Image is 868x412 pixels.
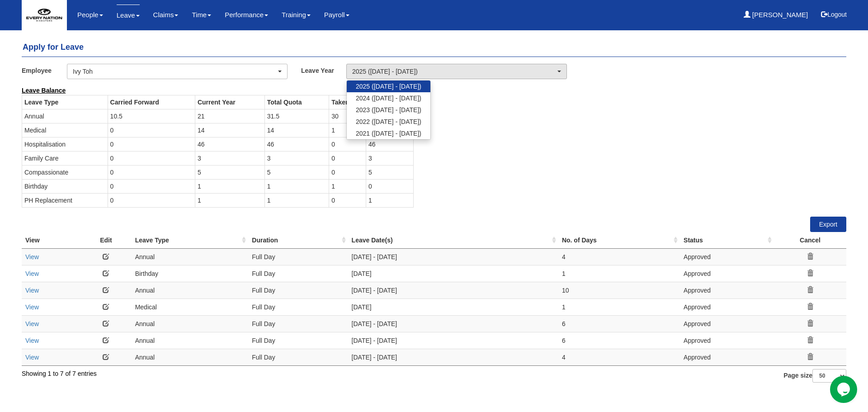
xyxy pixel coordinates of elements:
[264,109,329,123] td: 31.5
[324,5,349,25] a: Payroll
[348,298,558,315] td: [DATE]
[348,282,558,298] td: [DATE] - [DATE]
[195,95,264,109] th: Current Year
[248,248,348,265] td: Full Day
[301,64,346,77] label: Leave Year
[248,298,348,315] td: Full Day
[352,67,556,76] div: 2025 ([DATE] - [DATE])
[558,332,680,349] td: 6
[264,165,329,179] td: 5
[366,193,413,207] td: 1
[329,193,366,207] td: 0
[22,38,846,57] h4: Apply for Leave
[108,109,195,123] td: 10.5
[108,151,195,165] td: 0
[680,349,774,365] td: Approved
[680,282,774,298] td: Approved
[348,232,558,249] th: Leave Date(s) : activate to sort column ascending
[22,109,108,123] td: Annual
[195,165,264,179] td: 5
[348,332,558,349] td: [DATE] - [DATE]
[366,137,413,151] td: 46
[80,232,132,249] th: Edit
[22,232,80,249] th: View
[25,337,39,344] a: View
[132,298,249,315] td: Medical
[366,165,413,179] td: 5
[558,298,680,315] td: 1
[132,232,249,249] th: Leave Type : activate to sort column ascending
[264,95,329,109] th: Total Quota
[264,151,329,165] td: 3
[132,315,249,332] td: Annual
[815,4,853,25] button: Logout
[108,179,195,193] td: 0
[22,179,108,193] td: Birthday
[830,376,859,403] iframe: chat widget
[132,332,249,349] td: Annual
[67,64,288,79] button: Ivy Toh
[329,179,366,193] td: 1
[108,123,195,137] td: 0
[348,315,558,332] td: [DATE] - [DATE]
[558,232,680,249] th: No. of Days : activate to sort column ascending
[264,137,329,151] td: 46
[22,193,108,207] td: PH Replacement
[329,109,366,123] td: 30
[680,332,774,349] td: Approved
[248,282,348,298] td: Full Day
[356,94,421,103] span: 2024 ([DATE] - [DATE])
[329,123,366,137] td: 1
[108,193,195,207] td: 0
[264,179,329,193] td: 1
[108,137,195,151] td: 0
[153,5,179,25] a: Claims
[132,349,249,365] td: Annual
[22,137,108,151] td: Hospitalisation
[744,5,808,25] a: [PERSON_NAME]
[356,129,421,138] span: 2021 ([DATE] - [DATE])
[366,151,413,165] td: 3
[680,265,774,282] td: Approved
[22,64,67,77] label: Employee
[329,165,366,179] td: 0
[356,105,421,114] span: 2023 ([DATE] - [DATE])
[195,179,264,193] td: 1
[329,95,366,109] th: Taken
[195,151,264,165] td: 3
[195,109,264,123] td: 21
[558,265,680,282] td: 1
[248,349,348,365] td: Full Day
[248,315,348,332] td: Full Day
[22,165,108,179] td: Compassionate
[77,5,103,25] a: People
[680,315,774,332] td: Approved
[225,5,268,25] a: Performance
[783,369,846,383] label: Page size
[282,5,311,25] a: Training
[22,87,66,94] b: Leave Balance
[680,232,774,249] th: Status : activate to sort column ascending
[680,248,774,265] td: Approved
[558,282,680,298] td: 10
[132,248,249,265] td: Annual
[25,270,39,277] a: View
[348,349,558,365] td: [DATE] - [DATE]
[356,117,421,126] span: 2022 ([DATE] - [DATE])
[73,67,276,76] div: Ivy Toh
[248,332,348,349] td: Full Day
[108,165,195,179] td: 0
[348,248,558,265] td: [DATE] - [DATE]
[25,287,39,294] a: View
[195,137,264,151] td: 46
[558,315,680,332] td: 6
[366,179,413,193] td: 0
[558,248,680,265] td: 4
[108,95,195,109] th: Carried Forward
[329,137,366,151] td: 0
[680,298,774,315] td: Approved
[264,193,329,207] td: 1
[774,232,846,249] th: Cancel
[346,64,567,79] button: 2025 ([DATE] - [DATE])
[356,82,421,91] span: 2025 ([DATE] - [DATE])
